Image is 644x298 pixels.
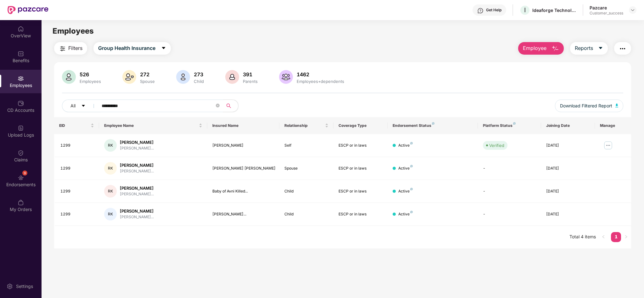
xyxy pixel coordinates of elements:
span: left [602,235,605,239]
img: svg+xml;base64,PHN2ZyB4bWxucz0iaHR0cDovL3d3dy53My5vcmcvMjAwMC9zdmciIHhtbG5zOnhsaW5rPSJodHRwOi8vd3... [615,104,619,107]
a: 1 [611,232,621,241]
span: Download Filtered Report [560,102,612,109]
div: Employees [78,79,102,84]
img: svg+xml;base64,PHN2ZyB4bWxucz0iaHR0cDovL3d3dy53My5vcmcvMjAwMC9zdmciIHhtbG5zOnhsaW5rPSJodHRwOi8vd3... [279,70,293,84]
img: svg+xml;base64,PHN2ZyBpZD0iRW5kb3JzZW1lbnRzIiB4bWxucz0iaHR0cDovL3d3dy53My5vcmcvMjAwMC9zdmciIHdpZH... [18,175,24,181]
span: I [524,6,526,14]
img: New Pazcare Logo [8,6,48,14]
div: 1299 [60,165,94,171]
span: close-circle [216,103,220,109]
button: right [621,232,631,242]
button: Filters [54,42,87,55]
div: [DATE] [546,188,590,194]
div: Baby of Avni Killed... [212,188,274,194]
img: svg+xml;base64,PHN2ZyB4bWxucz0iaHR0cDovL3d3dy53My5vcmcvMjAwMC9zdmciIHhtbG5zOnhsaW5rPSJodHRwOi8vd3... [225,70,239,84]
span: caret-down [81,104,86,109]
span: Employee [523,44,546,52]
span: caret-down [161,46,166,51]
div: Active [398,165,413,171]
div: Settings [14,283,35,290]
div: [PERSON_NAME] [PERSON_NAME] [212,165,274,171]
td: - [478,180,541,203]
img: svg+xml;base64,PHN2ZyBpZD0iU2V0dGluZy0yMHgyMCIgeG1sbnM9Imh0dHA6Ly93d3cudzMub3JnLzIwMDAvc3ZnIiB3aW... [7,283,13,290]
div: 273 [193,71,205,78]
div: 9 [22,171,27,176]
th: Insured Name [207,117,279,134]
div: Active [398,188,413,194]
div: ESCP or in laws [339,143,383,149]
th: Employee Name [99,117,207,134]
th: Relationship [279,117,333,134]
div: [PERSON_NAME] [120,162,154,168]
button: Group Health Insurancecaret-down [93,42,171,55]
div: [DATE] [546,165,590,171]
button: Allcaret-down [62,100,100,112]
div: [PERSON_NAME]... [212,211,274,217]
div: Employees+dependents [295,79,345,84]
span: Reports [575,44,593,52]
div: [PERSON_NAME] [120,139,154,145]
button: Reportscaret-down [570,42,608,55]
div: Ideaforge Technology Ltd [532,7,576,13]
button: Download Filtered Report [555,100,624,112]
img: svg+xml;base64,PHN2ZyB4bWxucz0iaHR0cDovL3d3dy53My5vcmcvMjAwMC9zdmciIHdpZHRoPSIyNCIgaGVpZ2h0PSIyNC... [619,45,626,52]
img: manageButton [603,140,613,150]
img: svg+xml;base64,PHN2ZyBpZD0iRW1wbG95ZWVzIiB4bWxucz0iaHR0cDovL3d3dy53My5vcmcvMjAwMC9zdmciIHdpZHRoPS... [18,75,24,82]
div: RK [104,208,117,220]
img: svg+xml;base64,PHN2ZyB4bWxucz0iaHR0cDovL3d3dy53My5vcmcvMjAwMC9zdmciIHhtbG5zOnhsaW5rPSJodHRwOi8vd3... [176,70,190,84]
div: RK [104,185,117,198]
span: close-circle [216,104,220,107]
span: Relationship [284,123,324,128]
div: [PERSON_NAME] [212,143,274,149]
div: 272 [139,71,156,78]
div: Active [398,211,413,217]
div: ESCP or in laws [339,188,383,194]
div: Customer_success [590,11,623,16]
li: Total 4 items [569,232,596,242]
img: svg+xml;base64,PHN2ZyB4bWxucz0iaHR0cDovL3d3dy53My5vcmcvMjAwMC9zdmciIHhtbG5zOnhsaW5rPSJodHRwOi8vd3... [552,45,559,52]
img: svg+xml;base64,PHN2ZyBpZD0iVXBsb2FkX0xvZ3MiIGRhdGEtbmFtZT0iVXBsb2FkIExvZ3MiIHhtbG5zPSJodHRwOi8vd3... [18,125,24,131]
div: Child [284,211,328,217]
div: Self [284,143,328,149]
div: 526 [78,71,102,78]
div: 1299 [60,211,94,217]
img: svg+xml;base64,PHN2ZyB4bWxucz0iaHR0cDovL3d3dy53My5vcmcvMjAwMC9zdmciIHdpZHRoPSI4IiBoZWlnaHQ9IjgiIH... [513,122,516,125]
div: Endorsement Status [393,123,473,128]
div: ESCP or in laws [339,165,383,171]
div: [PERSON_NAME]... [120,145,154,151]
div: Get Help [486,8,501,13]
img: svg+xml;base64,PHN2ZyB4bWxucz0iaHR0cDovL3d3dy53My5vcmcvMjAwMC9zdmciIHdpZHRoPSI4IiBoZWlnaHQ9IjgiIH... [410,165,413,167]
div: Parents [242,79,259,84]
td: - [478,157,541,180]
img: svg+xml;base64,PHN2ZyBpZD0iQmVuZWZpdHMiIHhtbG5zPSJodHRwOi8vd3d3LnczLm9yZy8yMDAwL3N2ZyIgd2lkdGg9Ij... [18,51,24,57]
img: svg+xml;base64,PHN2ZyBpZD0iRHJvcGRvd24tMzJ4MzIiIHhtbG5zPSJodHRwOi8vd3d3LnczLm9yZy8yMDAwL3N2ZyIgd2... [630,8,635,13]
th: EID [54,117,99,134]
div: [PERSON_NAME] [120,208,154,214]
img: svg+xml;base64,PHN2ZyB4bWxucz0iaHR0cDovL3d3dy53My5vcmcvMjAwMC9zdmciIHdpZHRoPSIyNCIgaGVpZ2h0PSIyNC... [59,45,66,52]
div: [DATE] [546,211,590,217]
img: svg+xml;base64,PHN2ZyB4bWxucz0iaHR0cDovL3d3dy53My5vcmcvMjAwMC9zdmciIHdpZHRoPSI4IiBoZWlnaHQ9IjgiIH... [410,211,413,213]
img: svg+xml;base64,PHN2ZyBpZD0iSG9tZSIgeG1sbnM9Imh0dHA6Ly93d3cudzMub3JnLzIwMDAvc3ZnIiB3aWR0aD0iMjAiIG... [18,26,24,32]
th: Manage [595,117,631,134]
button: left [598,232,608,242]
img: svg+xml;base64,PHN2ZyBpZD0iQ0RfQWNjb3VudHMiIGRhdGEtbmFtZT0iQ0QgQWNjb3VudHMiIHhtbG5zPSJodHRwOi8vd3... [18,100,24,106]
div: 1299 [60,143,94,149]
li: Next Page [621,232,631,242]
div: [DATE] [546,143,590,149]
div: RK [104,139,117,152]
div: Child [284,188,328,194]
div: [PERSON_NAME] [120,185,154,191]
span: Filters [68,44,82,52]
span: Employees [53,26,94,35]
img: svg+xml;base64,PHN2ZyB4bWxucz0iaHR0cDovL3d3dy53My5vcmcvMjAwMC9zdmciIHdpZHRoPSI4IiBoZWlnaHQ9IjgiIH... [410,188,413,190]
div: RK [104,162,117,175]
img: svg+xml;base64,PHN2ZyBpZD0iQ2xhaW0iIHhtbG5zPSJodHRwOi8vd3d3LnczLm9yZy8yMDAwL3N2ZyIgd2lkdGg9IjIwIi... [18,150,24,156]
div: 1462 [295,71,345,78]
img: svg+xml;base64,PHN2ZyB4bWxucz0iaHR0cDovL3d3dy53My5vcmcvMjAwMC9zdmciIHdpZHRoPSI4IiBoZWlnaHQ9IjgiIH... [410,142,413,144]
div: ESCP or in laws [339,211,383,217]
div: 391 [242,71,259,78]
div: [PERSON_NAME]... [120,214,154,220]
span: All [70,102,76,109]
th: Coverage Type [333,117,388,134]
div: Pazcare [590,5,623,11]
